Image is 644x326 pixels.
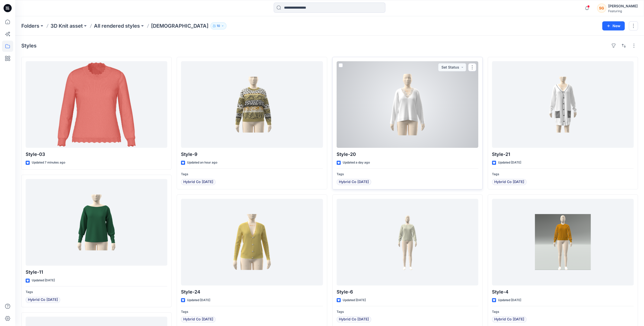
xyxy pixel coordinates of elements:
[498,298,521,303] p: Updated [DATE]
[608,3,638,9] div: [PERSON_NAME]
[181,172,323,177] p: Tags
[498,160,521,165] p: Updated [DATE]
[181,61,323,148] a: Style-9
[602,21,625,30] button: New
[492,309,634,315] p: Tags
[343,160,370,165] p: Updated a day ago
[343,298,366,303] p: Updated [DATE]
[21,22,39,29] a: Folders
[181,199,323,285] a: Style-24
[337,172,478,177] p: Tags
[21,43,37,49] h4: Styles
[32,160,65,165] p: Updated 7 minutes ago
[151,22,208,29] p: [DEMOGRAPHIC_DATA]
[337,309,478,315] p: Tags
[26,61,167,148] a: Style-03
[94,22,140,29] a: All rendered styles
[597,4,606,13] div: SG
[26,179,167,266] a: Style-11
[28,297,58,303] span: Hybrid Co [DATE]
[217,23,220,29] p: 10
[608,9,638,13] div: Featuring
[181,288,323,296] p: Style-24
[492,151,634,158] p: Style-21
[26,151,167,158] p: Style-03
[492,288,634,296] p: Style-4
[26,289,167,295] p: Tags
[492,199,634,285] a: Style-4
[26,269,167,276] p: Style-11
[337,199,478,285] a: Style-6
[492,61,634,148] a: Style-21
[339,179,369,185] span: Hybrid Co [DATE]
[494,179,524,185] span: Hybrid Co [DATE]
[183,316,213,322] span: Hybrid Co [DATE]
[51,22,83,29] a: 3D Knit asset
[210,22,226,29] button: 10
[32,278,55,283] p: Updated [DATE]
[492,172,634,177] p: Tags
[494,316,524,322] span: Hybrid Co [DATE]
[337,151,478,158] p: Style-20
[337,288,478,296] p: Style-6
[181,309,323,315] p: Tags
[339,316,369,322] span: Hybrid Co [DATE]
[183,179,213,185] span: Hybrid Co [DATE]
[187,160,217,165] p: Updated an hour ago
[181,151,323,158] p: Style-9
[187,298,210,303] p: Updated [DATE]
[337,61,478,148] a: Style-20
